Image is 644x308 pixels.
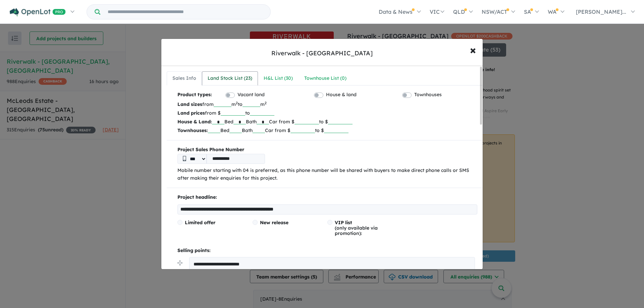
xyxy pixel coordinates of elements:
[236,101,238,105] sup: 2
[260,220,288,226] span: New release
[326,91,357,99] label: House & land
[177,110,205,116] b: Land prices
[177,117,477,126] p: Bed Bath Car from $ to $
[10,8,66,16] img: Openlot PRO Logo White
[172,74,196,82] div: Sales Info
[576,8,626,15] span: [PERSON_NAME]...
[177,91,212,100] b: Product types:
[177,247,477,255] p: Selling points:
[177,109,477,117] p: from $ to
[185,220,215,226] span: Limited offer
[177,101,202,107] b: Land sizes
[271,49,373,58] div: Riverwalk - [GEOGRAPHIC_DATA]
[177,193,477,201] p: Project headline:
[414,91,442,99] label: Townhouses
[177,146,477,154] b: Project Sales Phone Number
[470,43,476,57] span: ×
[264,74,293,82] div: H&L List ( 30 )
[335,220,378,236] span: (only available via promotion):
[177,100,477,109] p: from m to m
[208,74,252,82] div: Land Stock List ( 23 )
[177,126,477,135] p: Bed Bath Car from $ to $
[304,74,346,82] div: Townhouse List ( 0 )
[177,167,477,183] p: Mobile number starting with 04 is preferred, as this phone number will be shared with buyers to m...
[335,220,352,226] span: VIP list
[177,260,182,265] img: drag.svg
[265,101,267,105] sup: 2
[177,127,208,133] b: Townhouses:
[237,91,265,99] label: Vacant land
[183,156,186,161] img: Phone icon
[177,119,212,125] b: House & Land:
[102,5,269,19] input: Try estate name, suburb, builder or developer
